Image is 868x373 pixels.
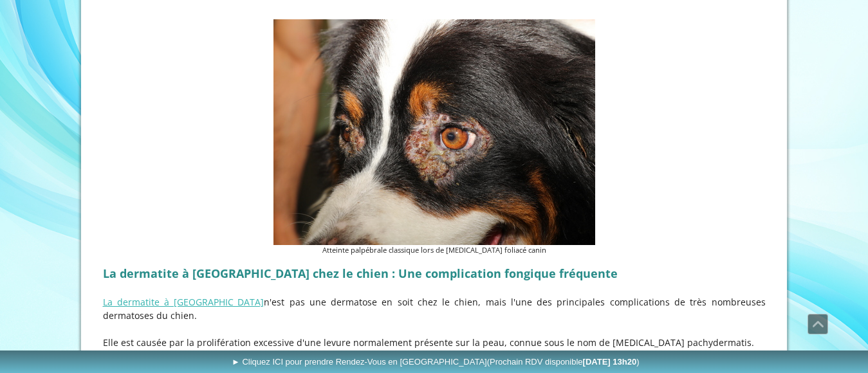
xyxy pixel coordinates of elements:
[273,245,595,256] figcaption: Atteinte palpébrale classique lors de [MEDICAL_DATA] foliacé canin
[103,295,766,322] p: n'est pas une dermatose en soit chez le chien, mais l'une des principales complications de très n...
[583,357,637,367] b: [DATE] 13h20
[103,336,766,349] p: Elle est causée par la prolifération excessive d'une levure normalement présente sur la peau, con...
[808,314,827,334] span: Défiler vers le haut
[103,296,264,308] a: La dermatite à [GEOGRAPHIC_DATA]
[487,357,640,367] span: (Prochain RDV disponible )
[232,357,640,367] span: ► Cliquez ICI pour prendre Rendez-Vous en [GEOGRAPHIC_DATA]
[103,266,618,281] span: La dermatite à [GEOGRAPHIC_DATA] chez le chien : Une complication fongique fréquente
[273,19,595,245] img: Atteinte palpébrale classique lors de pemphigus foliacé canin
[808,314,828,334] a: Défiler vers le haut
